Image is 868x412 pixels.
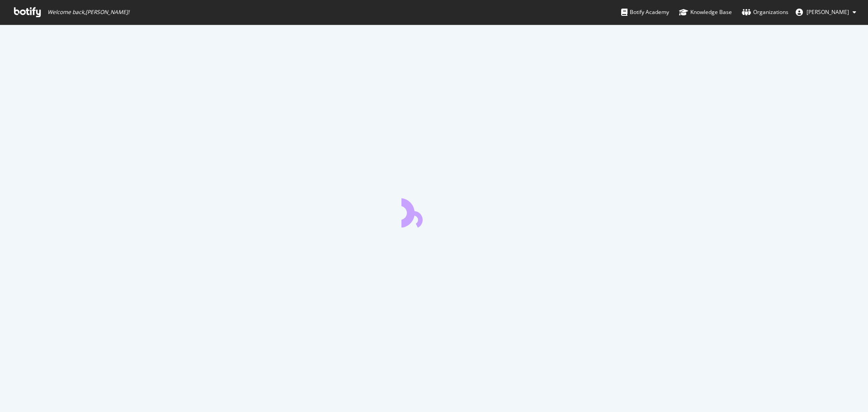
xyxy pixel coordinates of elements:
[621,8,669,17] div: Botify Academy
[788,5,863,19] button: [PERSON_NAME]
[807,8,849,16] span: Maxime Allain
[679,8,732,17] div: Knowledge Base
[742,8,788,17] div: Organizations
[401,195,467,227] div: animation
[47,9,129,16] span: Welcome back, [PERSON_NAME] !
